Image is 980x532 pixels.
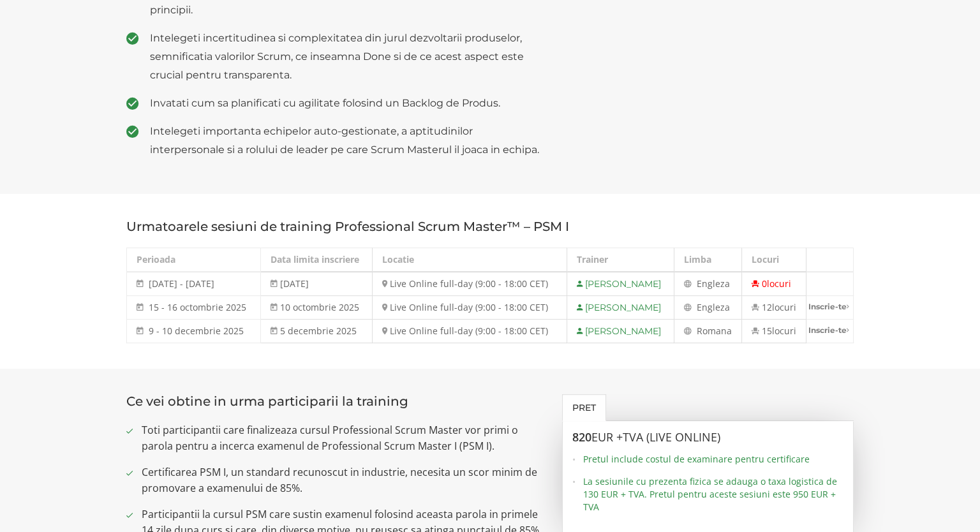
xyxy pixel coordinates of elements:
[767,277,791,290] span: locuri
[741,272,806,296] td: 0
[261,272,373,296] td: [DATE]
[150,122,543,159] span: Intelegeti importanta echipelor auto-gestionate, a aptitudinilor interpersonale si a rolului de l...
[697,325,708,337] span: Ro
[373,319,567,343] td: Live Online full-day (9:00 - 18:00 CET)
[261,295,373,319] td: 10 octombrie 2025
[572,431,844,444] h3: 820
[142,464,543,496] span: Certificarea PSM I, un standard recunoscut in industrie, necesita un scor minim de promovare a ex...
[126,219,854,233] h3: Urmatoarele sesiuni de training Professional Scrum Master™ – PSM I
[708,325,732,337] span: mana
[562,394,606,421] a: Pret
[674,248,741,272] th: Limba
[583,453,844,466] span: Pretul include costul de examinare pentru certificare
[567,248,674,272] th: Trainer
[806,296,853,317] a: Inscrie-te
[591,429,720,445] span: EUR +TVA (Live Online)
[741,295,806,319] td: 12
[261,319,373,343] td: 5 decembrie 2025
[567,272,674,296] td: [PERSON_NAME]
[261,248,373,272] th: Data limita inscriere
[708,301,730,313] span: gleza
[150,29,543,84] span: Intelegeti incertitudinea si complexitatea din jurul dezvoltarii produselor, semnificatia valoril...
[567,319,674,343] td: [PERSON_NAME]
[772,325,796,337] span: locuri
[126,394,543,408] h3: Ce vei obtine in urma participarii la training
[806,320,853,341] a: Inscrie-te
[373,272,567,296] td: Live Online full-day (9:00 - 18:00 CET)
[149,277,214,290] span: [DATE] - [DATE]
[567,295,674,319] td: [PERSON_NAME]
[373,248,567,272] th: Locatie
[708,277,730,290] span: gleza
[127,248,261,272] th: Perioada
[583,475,844,514] span: La sesiunile cu prezenta fizica se adauga o taxa logistica de 130 EUR + TVA. Pretul pentru aceste...
[697,277,708,290] span: En
[149,325,244,337] span: 9 - 10 decembrie 2025
[772,301,796,313] span: locuri
[697,301,708,313] span: En
[150,94,543,112] span: Invatati cum sa planificati cu agilitate folosind un Backlog de Produs.
[149,301,246,313] span: 15 - 16 octombrie 2025
[741,248,806,272] th: Locuri
[373,295,567,319] td: Live Online full-day (9:00 - 18:00 CET)
[741,319,806,343] td: 15
[142,422,543,454] span: Toti participantii care finalizeaza cursul Professional Scrum Master vor primi o parola pentru a ...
